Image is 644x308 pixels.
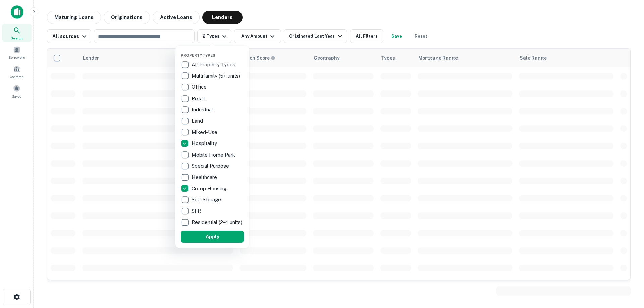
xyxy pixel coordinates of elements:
p: Special Purpose [192,162,230,170]
iframe: Chat Widget [610,233,644,265]
p: Land [192,117,204,125]
p: Industrial [192,106,214,114]
p: Healthcare [192,173,218,181]
p: Mixed-Use [192,128,219,136]
p: SFR [192,207,202,215]
button: Apply [181,231,244,243]
span: Property Types [181,53,215,57]
p: Hospitality [192,139,218,147]
p: Multifamily (5+ units) [192,72,241,80]
p: Residential (2-4 units) [192,218,244,226]
p: Mobile Home Park [192,151,236,159]
p: All Property Types [192,61,237,69]
p: Retail [192,95,206,103]
p: Office [192,83,208,91]
p: Co-op Housing [192,185,228,193]
p: Self Storage [192,196,222,204]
